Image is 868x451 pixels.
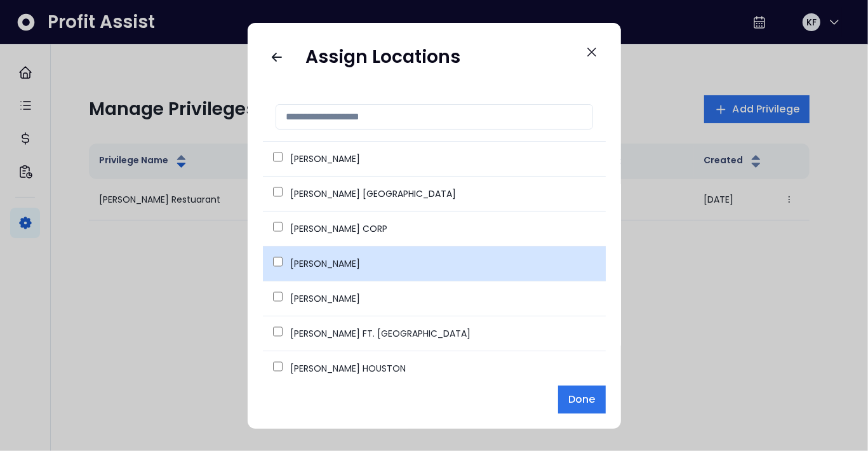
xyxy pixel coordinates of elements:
span: Done [568,392,595,407]
p: [PERSON_NAME] HOUSTON [290,362,406,375]
p: Assign Locations [306,46,461,69]
button: Go back [263,43,291,71]
p: [PERSON_NAME] FT. [GEOGRAPHIC_DATA] [290,327,471,340]
button: Close [578,38,606,66]
p: [PERSON_NAME] [290,152,360,166]
p: [PERSON_NAME] CORP [290,222,387,236]
button: Done [558,386,605,414]
p: [PERSON_NAME] [GEOGRAPHIC_DATA] [290,187,456,201]
p: [PERSON_NAME] [290,257,360,271]
p: [PERSON_NAME] [290,292,360,306]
